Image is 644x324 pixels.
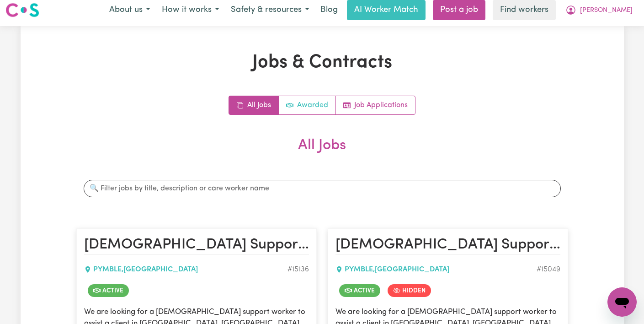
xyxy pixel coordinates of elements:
h1: Jobs & Contracts [76,52,568,74]
h2: Female Support Worker Needed In Pymble, NSW [84,236,309,254]
button: About us [103,0,156,20]
a: Job applications [336,96,415,114]
div: PYMBLE , [GEOGRAPHIC_DATA] [84,264,287,275]
input: 🔍 Filter jobs by title, description or care worker name [84,180,561,197]
div: Job ID #15136 [287,264,309,275]
div: Job ID #15049 [537,264,560,275]
img: Careseekers logo [5,2,39,18]
span: Job is active [88,284,129,297]
iframe: Button to launch messaging window [607,287,637,317]
a: All jobs [229,96,279,114]
span: Job is active [339,284,380,297]
a: Active jobs [279,96,336,114]
div: PYMBLE , [GEOGRAPHIC_DATA] [335,264,537,275]
button: My Account [559,0,639,20]
h2: Female Support Worker Needed In Pymble, NSW [335,236,560,254]
h2: All Jobs [76,137,568,169]
button: How it works [156,0,225,20]
button: Safety & resources [225,0,315,20]
span: [PERSON_NAME] [580,5,633,16]
span: Job is hidden [388,284,431,297]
